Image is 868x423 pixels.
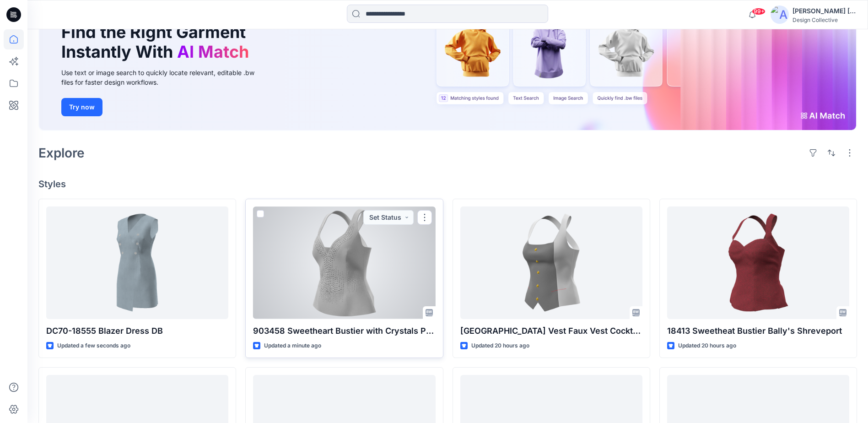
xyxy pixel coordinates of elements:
[61,68,267,87] div: Use text or image search to quickly locate relevant, editable .bw files for faster design workflows.
[38,146,85,160] h2: Explore
[678,341,736,351] p: Updated 20 hours ago
[253,325,435,337] p: 903458 Sweetheart Bustier with Crystals Potawatomi Casino
[253,206,435,319] a: 903458 Sweetheart Bustier with Crystals Potawatomi Casino
[38,179,857,190] h4: Styles
[667,325,849,337] p: 18413 Sweetheat Bustier Bally's Shreveport
[177,42,249,62] span: AI Match
[793,5,857,16] div: [PERSON_NAME] [PERSON_NAME]
[46,325,228,337] p: DC70-18555 Blazer Dress DB
[752,8,766,15] span: 99+
[264,341,321,351] p: Updated a minute ago
[57,341,130,351] p: Updated a few seconds ago
[61,98,102,116] button: Try now
[460,325,642,337] p: [GEOGRAPHIC_DATA] Vest Faux Vest Cocktail Top Morongo
[667,206,849,319] a: 18413 Sweetheat Bustier Bally's Shreveport
[771,5,789,24] img: avatar
[471,341,529,351] p: Updated 20 hours ago
[460,206,642,319] a: 18584 Square Vest Faux Vest Cocktail Top Morongo
[46,206,228,319] a: DC70-18555 Blazer Dress DB
[61,22,253,62] h1: Find the Right Garment Instantly With
[793,16,857,23] div: Design Collective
